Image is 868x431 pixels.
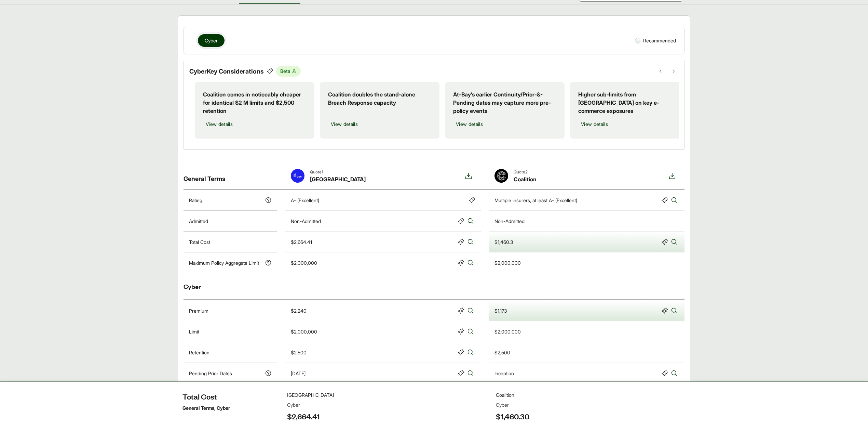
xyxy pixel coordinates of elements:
span: [GEOGRAPHIC_DATA] [310,175,366,183]
p: Continuity Date [189,391,222,398]
button: Cyber [198,34,225,47]
p: Limit [189,328,199,335]
span: Coalition [514,175,537,183]
p: Cyber Key Considerations [189,67,264,76]
span: View details [206,120,233,128]
p: Total Cost [189,238,210,246]
span: View details [581,120,608,128]
div: $2,664.41 [291,238,312,246]
div: A- (Excellent) [291,197,319,204]
button: View details [203,118,235,130]
button: View details [453,118,486,130]
p: Coalition doubles the stand-alone Breach Response capacity [328,90,431,107]
div: $2,500 [494,349,510,356]
div: $1,460.3 [494,238,513,246]
div: Full prior acts [291,412,320,419]
span: Beta [276,66,301,77]
div: General Terms [184,164,277,189]
div: $2,000,000 [494,259,521,266]
div: $2,500 [291,349,307,356]
div: $2,000,000 [291,328,317,335]
div: Non-Admitted [291,218,321,225]
div: Inception [494,391,514,398]
p: Maximum Policy Aggregate Limit [189,259,259,266]
div: $2,000,000 [291,259,317,266]
span: View details [456,120,483,128]
span: Quote 1 [310,169,366,175]
p: Retention [189,349,209,356]
span: Quote 2 [514,169,537,175]
div: Non-Admitted [494,218,525,225]
p: Prior Acts Exclusion [189,412,231,419]
div: $2,240 [291,307,307,314]
p: Pending Prior Dates [189,370,232,377]
p: Premium [189,307,208,314]
div: Inception [494,370,514,377]
span: Cyber [205,37,218,44]
button: View details [578,118,611,130]
p: Higher sub-limits from [GEOGRAPHIC_DATA] on key e-commerce exposures [578,90,681,115]
p: Coalition comes in noticeably cheaper for identical $2 M limits and $2,500 retention [203,90,306,115]
div: Recommended [632,34,679,47]
div: Full prior acts [494,412,523,419]
div: Cyber [184,273,684,300]
button: Download option [665,169,679,183]
button: Download option [462,169,475,183]
img: Coalition-Logo [494,169,508,183]
p: Admitted [189,218,208,225]
span: View details [331,120,358,128]
div: [DATE] [291,391,306,398]
div: Multiple insurers, at least A- (Excellent) [494,197,577,204]
p: At-Bay’s earlier Continuity/Prior-&-Pending dates may capture more pre-policy events [453,90,556,115]
img: At-Bay-Logo [291,169,304,183]
div: [DATE] [291,370,306,377]
button: View details [328,118,361,130]
div: $2,000,000 [494,328,521,335]
p: Rating [189,197,202,204]
div: $1,173 [494,307,507,314]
